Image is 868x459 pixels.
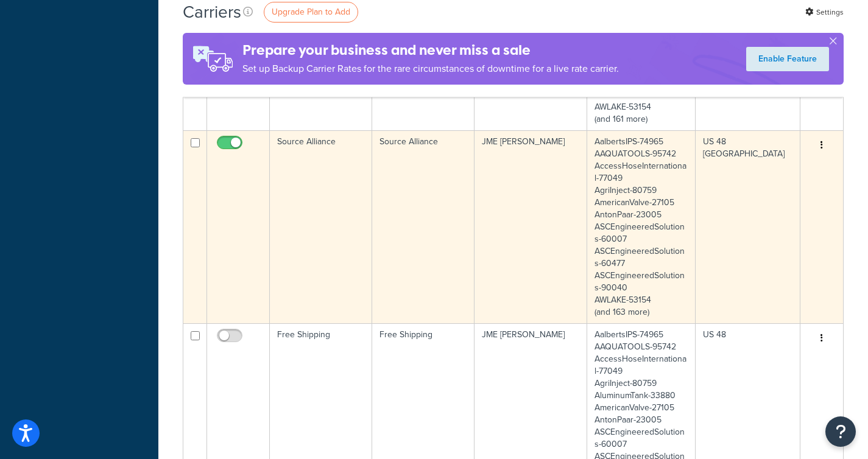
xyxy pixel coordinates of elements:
p: Set up Backup Carrier Rates for the rare circumstances of downtime for a live rate carrier. [242,60,619,77]
h4: Prepare your business and never miss a sale [242,40,619,60]
td: Source Alliance [270,130,372,323]
td: JME [PERSON_NAME] [475,130,587,323]
span: Upgrade Plan to Add [272,5,350,18]
a: Upgrade Plan to Add [264,2,358,23]
td: Source Alliance [372,130,475,323]
td: US 48 [GEOGRAPHIC_DATA] [696,130,800,323]
a: Settings [805,4,844,21]
button: Open Resource Center [825,416,856,447]
img: ad-rules-rateshop-fe6ec290ccb7230408bd80ed9643f0289d75e0ffd9eb532fc0e269fcd187b520.png [183,33,242,85]
td: AalbertsIPS-74965 AAQUATOOLS-95742 AccessHoseInternational-77049 AgriInject-80759 AmericanValve-2... [587,130,696,323]
a: Enable Feature [746,47,829,71]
